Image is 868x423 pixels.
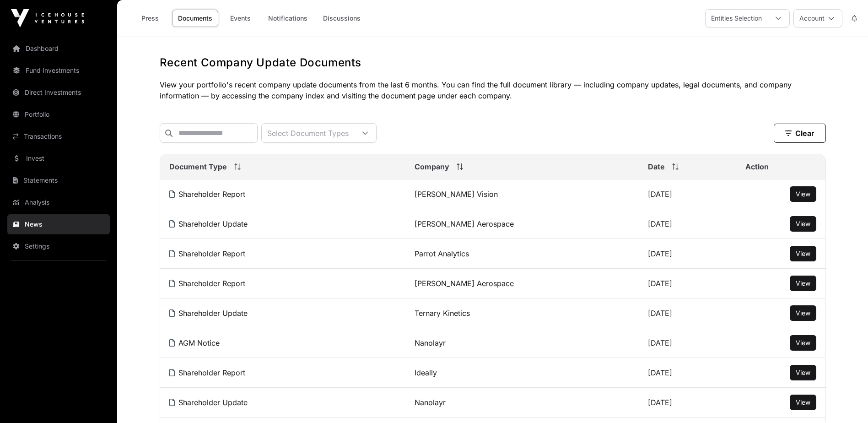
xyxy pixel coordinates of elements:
[790,305,816,321] button: View
[790,365,816,380] button: View
[169,309,248,318] a: Shareholder Update
[169,249,245,258] a: Shareholder Report
[796,249,810,257] span: View
[648,161,665,172] span: Date
[639,179,736,209] td: [DATE]
[790,216,816,232] button: View
[7,104,110,125] a: Portfolio
[415,249,469,258] a: Parrot Analytics
[415,219,514,228] a: [PERSON_NAME] Aerospace
[7,148,110,168] a: Invest
[262,10,313,27] a: Notifications
[796,338,810,347] a: View
[796,398,810,406] span: View
[790,186,816,202] button: View
[7,82,110,103] a: Direct Investments
[706,10,767,27] div: Entities Selection
[169,161,227,172] span: Document Type
[796,220,810,228] span: View
[790,246,816,261] button: View
[169,368,245,377] a: Shareholder Report
[774,124,826,143] button: Clear
[745,161,769,172] span: Action
[796,190,810,199] a: View
[639,328,736,358] td: [DATE]
[317,10,367,27] a: Discussions
[7,214,110,234] a: News
[639,239,736,269] td: [DATE]
[796,279,810,288] a: View
[796,219,810,228] a: View
[790,395,816,410] button: View
[160,55,826,70] h1: Recent Company Update Documents
[7,60,110,81] a: Fund Investments
[796,309,810,318] a: View
[796,368,810,377] a: View
[796,309,810,317] span: View
[796,190,810,198] span: View
[796,398,810,407] a: View
[415,161,449,172] span: Company
[222,10,259,27] a: Events
[415,398,446,407] a: Nanolayr
[160,79,826,101] p: View your portfolio's recent company update documents from the last 6 months. You can find the fu...
[639,209,736,239] td: [DATE]
[796,369,810,376] span: View
[262,124,354,142] div: Select Document Types
[132,10,168,27] a: Press
[7,236,110,256] a: Settings
[7,126,110,146] a: Transactions
[415,309,470,318] a: Ternary Kinetics
[7,192,110,212] a: Analysis
[796,249,810,258] a: View
[11,9,84,27] img: Icehouse Ventures Logo
[639,298,736,328] td: [DATE]
[172,10,218,27] a: Documents
[169,398,248,407] a: Shareholder Update
[415,190,498,199] a: [PERSON_NAME] Vision
[796,339,810,347] span: View
[169,279,245,288] a: Shareholder Report
[7,38,110,59] a: Dashboard
[169,219,248,228] a: Shareholder Update
[796,279,810,287] span: View
[7,170,110,190] a: Statements
[790,335,816,351] button: View
[415,338,446,347] a: Nanolayr
[415,368,437,377] a: Ideally
[822,379,868,423] iframe: Chat Widget
[169,338,220,347] a: AGM Notice
[793,9,842,27] button: Account
[169,190,245,199] a: Shareholder Report
[790,276,816,291] button: View
[639,388,736,418] td: [DATE]
[415,279,514,288] a: [PERSON_NAME] Aerospace
[639,269,736,298] td: [DATE]
[639,358,736,388] td: [DATE]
